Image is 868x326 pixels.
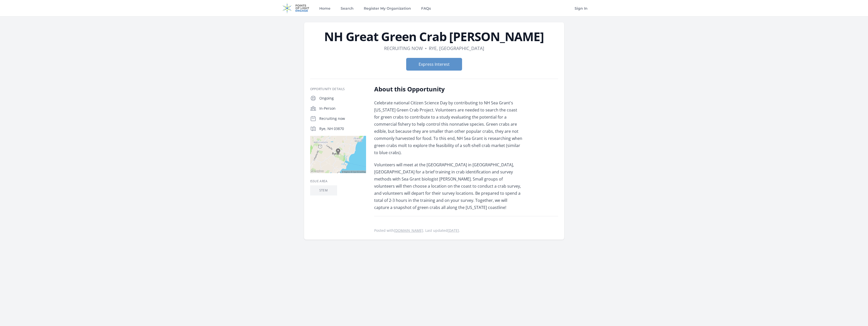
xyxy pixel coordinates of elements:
div: • [425,45,427,52]
img: Map [310,136,366,173]
h3: Opportunity Details [310,87,366,91]
h2: About this Opportunity [374,85,523,93]
p: Ongoing [319,96,366,101]
abbr: Mon, Jan 30, 2023 5:13 AM [448,228,459,233]
a: [DOMAIN_NAME] [394,228,423,233]
button: Express Interest [406,58,462,71]
p: Posted with . Last updated . [374,229,558,233]
li: STEM [310,185,337,195]
h3: Issue area [310,179,366,183]
p: Rye, NH 03870 [319,126,366,131]
p: In-Person [319,106,366,111]
dd: Recruiting now [384,45,423,52]
h1: NH Great Green Crab [PERSON_NAME] [310,30,558,43]
p: Celebrate national Citizen Science Day by contributing to NH Sea Grant's [US_STATE] Green Crab Pr... [374,99,523,156]
dd: Rye, [GEOGRAPHIC_DATA] [429,45,484,52]
p: Recruiting now [319,116,366,121]
p: Volunteers will meet at the [GEOGRAPHIC_DATA] in [GEOGRAPHIC_DATA], [GEOGRAPHIC_DATA] for a brief... [374,161,523,211]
